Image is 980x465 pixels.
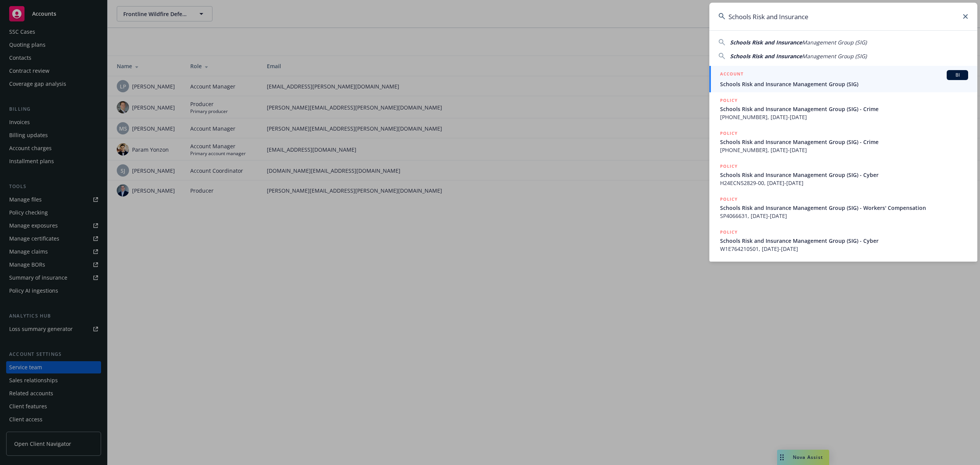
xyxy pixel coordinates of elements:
[720,228,738,236] h5: POLICY
[950,72,965,79] span: BI
[720,80,968,88] span: Schools Risk and Insurance Management Group (SIG)
[720,70,743,79] h5: ACCOUNT
[709,66,977,92] a: ACCOUNTBISchools Risk and Insurance Management Group (SIG)
[720,212,968,220] span: SP4066631, [DATE]-[DATE]
[720,162,738,170] h5: POLICY
[802,52,867,60] span: Management Group (SIG)
[720,138,968,146] span: Schools Risk and Insurance Management Group (SIG) - Crime
[720,179,968,187] span: H24ECN52829-00, [DATE]-[DATE]
[720,204,968,212] span: Schools Risk and Insurance Management Group (SIG) - Workers' Compensation
[720,105,968,113] span: Schools Risk and Insurance Management Group (SIG) - Crime
[720,245,968,253] span: W1E764210501, [DATE]-[DATE]
[720,97,738,104] h5: POLICY
[709,92,977,125] a: POLICYSchools Risk and Insurance Management Group (SIG) - Crime[PHONE_NUMBER], [DATE]-[DATE]
[730,39,802,46] span: Schools Risk and Insurance
[720,129,738,137] h5: POLICY
[709,191,977,224] a: POLICYSchools Risk and Insurance Management Group (SIG) - Workers' CompensationSP4066631, [DATE]-...
[720,113,968,121] span: [PHONE_NUMBER], [DATE]-[DATE]
[709,158,977,191] a: POLICYSchools Risk and Insurance Management Group (SIG) - CyberH24ECN52829-00, [DATE]-[DATE]
[720,195,738,203] h5: POLICY
[730,52,802,60] span: Schools Risk and Insurance
[709,3,977,30] input: Search...
[709,125,977,158] a: POLICYSchools Risk and Insurance Management Group (SIG) - Crime[PHONE_NUMBER], [DATE]-[DATE]
[720,237,968,245] span: Schools Risk and Insurance Management Group (SIG) - Cyber
[709,224,977,257] a: POLICYSchools Risk and Insurance Management Group (SIG) - CyberW1E764210501, [DATE]-[DATE]
[720,146,968,154] span: [PHONE_NUMBER], [DATE]-[DATE]
[802,39,867,46] span: Management Group (SIG)
[720,171,968,179] span: Schools Risk and Insurance Management Group (SIG) - Cyber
